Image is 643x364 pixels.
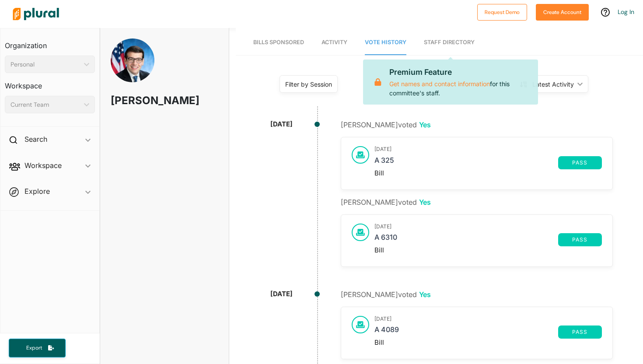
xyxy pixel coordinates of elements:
h3: Workspace [5,73,95,92]
span: pass [563,329,597,335]
a: A 325 [374,156,558,169]
div: Bill [374,339,602,346]
h2: Search [24,134,47,144]
button: Export [9,339,66,357]
div: Personal [10,60,80,69]
a: Activity [321,30,347,55]
h3: Organization [5,33,95,52]
button: Create Account [536,4,589,21]
span: Yes [419,198,431,206]
a: Get names and contact information [389,80,490,87]
span: Vote History [365,39,406,45]
button: Request Demo [477,4,527,21]
span: pass [563,160,597,165]
a: Bills Sponsored [253,30,304,55]
span: [PERSON_NAME] voted [341,120,431,129]
img: Headshot of Daniel Rosenthal [111,38,154,104]
a: Vote History [365,30,406,55]
a: Log In [618,8,634,16]
div: Filter by Session [285,80,332,89]
a: Request Demo [477,7,527,16]
h3: [DATE] [374,224,602,230]
div: Current Team [10,100,80,109]
a: Staff Directory [424,30,475,55]
span: Export [20,344,48,352]
span: Yes [419,290,431,299]
a: Create Account [536,7,589,16]
div: Bill [374,246,602,254]
div: Latest Activity [532,80,574,89]
span: pass [563,237,597,242]
span: Activity [321,39,347,45]
a: A 6310 [374,233,558,246]
span: [PERSON_NAME] voted [341,198,431,206]
span: Bills Sponsored [253,39,304,45]
span: Yes [419,120,431,129]
div: [DATE] [270,119,293,129]
h3: [DATE] [374,146,602,152]
a: A 4089 [374,325,558,339]
p: Premium Feature [389,66,531,78]
div: Bill [374,169,602,177]
h1: [PERSON_NAME] [111,87,175,114]
div: [DATE] [270,289,293,299]
span: [PERSON_NAME] voted [341,290,431,299]
p: for this committee's staff. [389,66,531,97]
h3: [DATE] [374,316,602,322]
